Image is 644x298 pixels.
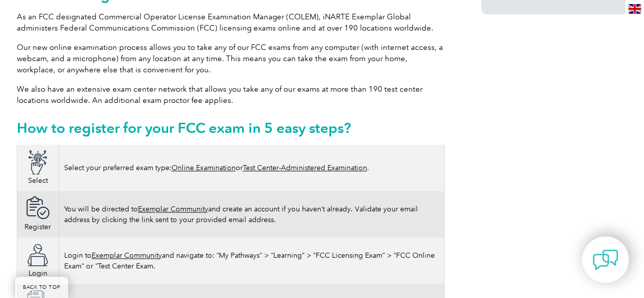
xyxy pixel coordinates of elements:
[59,237,444,284] td: Login to and navigate to: “My Pathways” > “Learning” > “FCC Licensing Exam” > “FCC Online Exam” o...
[593,247,618,273] img: contact-chat.png
[59,145,444,191] td: Select your preferred exam type: or .
[92,251,162,260] a: Exemplar Community
[59,191,444,237] td: You will be directed to and create an account if you haven’t already. Validate your email address...
[17,145,59,191] td: Select
[17,11,444,34] p: As an FCC designated Commercial Operator License Examination Manager (COLEM), iNARTE Exemplar Glo...
[17,84,444,106] p: We also have an extensive exam center network that allows you take any of our exams at more than ...
[17,120,444,136] h2: How to register for your FCC exam in 5 easy steps?
[15,277,68,298] a: BACK TO TOP
[17,42,444,75] p: Our new online examination process allows you to take any of our FCC exams from any computer (wit...
[172,164,236,172] a: Online Examination
[628,4,641,14] img: en
[17,237,59,284] td: Login
[138,205,208,213] a: Exemplar Community
[17,191,59,237] td: Register
[243,164,367,172] a: Test Center-Administered Examination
